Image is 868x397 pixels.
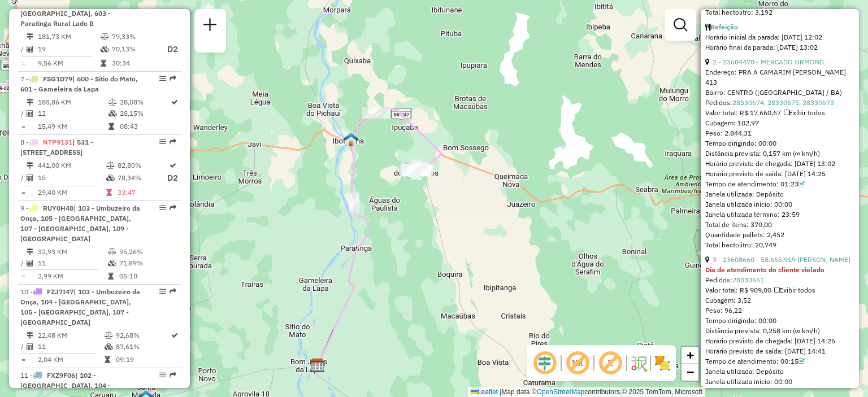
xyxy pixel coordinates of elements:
i: Distância Total [27,248,33,255]
i: Total de Atividades [27,46,33,53]
i: Total de Atividades [27,343,33,350]
td: 05:10 [119,271,176,282]
div: Quantidade pallets: 2,452 [705,230,854,240]
span: FZJ7I47 [47,287,73,296]
span: RUY0H48 [43,204,73,212]
em: Opções [159,204,166,211]
td: 79,33% [111,31,157,42]
span: 9 - [20,204,140,243]
td: 15,49 KM [37,121,108,132]
i: Rota otimizada [170,162,176,169]
td: 30:34 [111,58,157,69]
i: Tempo total em rota [108,123,114,130]
td: 87,61% [115,341,170,352]
span: Peso: 96,22 [705,306,742,315]
td: / [20,42,26,56]
div: Total hectolitro: 3,192 [705,7,854,18]
div: Bairro: CENTRO ([GEOGRAPHIC_DATA] / BA) [705,88,854,98]
i: Tempo total em rota [101,60,106,67]
td: / [20,108,26,119]
a: OpenStreetMap [537,388,585,396]
td: = [20,354,26,365]
td: 32,93 KM [37,246,107,258]
div: Distância prevista: 0,157 km (∞ km/h) [705,149,854,159]
span: FSG1D79 [43,75,72,83]
div: Valor total: R$ 17.660,67 [705,108,854,118]
em: Rota exportada [170,372,176,378]
span: | 103 - Umbuzeiro da Onça, 104 - [GEOGRAPHIC_DATA], 105 - [GEOGRAPHIC_DATA], 107 - [GEOGRAPHIC_DATA] [20,287,140,326]
i: Tempo total em rota [105,356,110,363]
td: 11 [37,341,104,352]
a: 2 - 23604470 - MERCADO ORMOND [713,58,824,66]
div: Horário previsto de chegada: [DATE] 14:25 [705,336,854,346]
div: Horário previsto de saída: [DATE] 14:41 [705,346,854,356]
a: Nova sessão e pesquisa [199,14,222,39]
i: % de utilização do peso [106,162,115,169]
a: Refeição [710,23,738,31]
em: Rota exportada [170,138,176,145]
i: Distância Total [27,99,33,106]
div: Valor total: R$ 909,00 [705,285,854,295]
i: % de utilização do peso [101,33,109,40]
td: 92,68% [115,330,170,341]
i: Total de Atividades [27,174,33,181]
div: Janela utilizada: Depósito [705,189,854,199]
div: Horário previsto de saída: [DATE] 14:25 [705,169,854,179]
td: 181,73 KM [37,31,100,42]
span: | [500,388,501,396]
span: | 103 - Umbuzeiro da Onça, 105 - [GEOGRAPHIC_DATA], 107 - [GEOGRAPHIC_DATA], 109 - [GEOGRAPHIC_DATA] [20,204,140,243]
td: 15 [37,171,106,185]
a: Zoom in [682,347,698,364]
i: % de utilização do peso [108,248,116,255]
img: CDD Lapa [310,358,325,373]
td: / [20,171,26,185]
div: Horário final da parada: [DATE] 13:02 [705,42,854,53]
div: Horário previsto de chegada: [DATE] 13:02 [705,159,854,169]
td: 11 [37,258,107,269]
i: Tempo total em rota [108,273,114,280]
a: Leaflet [471,388,498,396]
span: FXZ9F06 [47,371,75,379]
i: Tempo total em rota [106,189,112,196]
a: 28330651 [732,276,764,284]
div: Janela utilizada término: 23:59 [705,210,854,220]
td: 19 [37,42,100,56]
span: + [687,348,694,362]
img: Exibir/Ocultar setores [653,354,671,372]
div: Map data © contributors,© 2025 TomTom, Microsoft [468,387,705,397]
td: 33:47 [117,187,167,198]
span: Exibir rótulo [597,350,624,377]
div: Endereço: PRA A CAMARIM [PERSON_NAME] 413 [705,67,854,88]
td: 9,56 KM [37,58,100,69]
span: Ocultar deslocamento [531,350,558,377]
td: 71,89% [119,258,176,269]
div: Total hectolitro: 20,749 [705,240,854,250]
i: % de utilização da cubagem [106,174,115,181]
div: Pedidos: [705,275,854,285]
span: NTP9131 [43,138,72,146]
span: Exibir todos [784,108,825,117]
div: Horário inicial da parada: [DATE] 12:02 [705,32,854,42]
div: Distância prevista: 0,258 km (∞ km/h) [705,326,854,336]
td: 441,00 KM [37,160,106,171]
i: Total de Atividades [27,260,33,267]
td: 70,13% [111,42,157,56]
span: Cubagem: 102,97 [705,119,759,127]
span: | 600 - Sítio do Mato, 601 - Gameleira da Lapa [20,75,138,93]
a: Zoom out [682,364,698,381]
td: = [20,121,26,132]
i: Distância Total [27,162,33,169]
td: 2,99 KM [37,271,107,282]
td: 29,40 KM [37,187,106,198]
a: Com service time [798,180,805,188]
i: % de utilização da cubagem [101,46,109,53]
i: Total de Atividades [27,110,33,117]
span: 8 - [20,138,93,156]
div: Janela utilizada: Depósito [705,367,854,377]
span: 10 - [20,287,140,326]
em: Rota exportada [170,75,176,82]
img: PA - Ibotirama [344,132,358,147]
div: Janela utilizada início: 00:00 [705,199,854,210]
td: 28,15% [119,108,170,119]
